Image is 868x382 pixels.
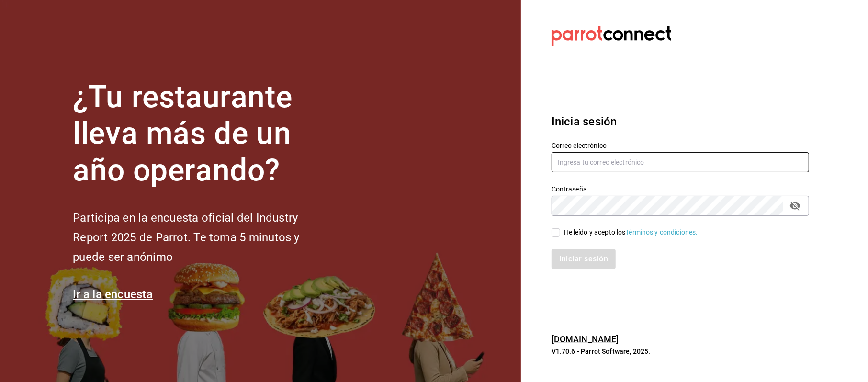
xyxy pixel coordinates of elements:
button: passwordField [787,198,803,214]
p: V1.70.6 - Parrot Software, 2025. [552,347,809,356]
div: He leído y acepto los [564,227,698,237]
label: Correo electrónico [552,142,809,149]
label: Contraseña [552,186,809,192]
input: Ingresa tu correo electrónico [552,152,809,172]
a: Términos y condiciones. [626,228,698,236]
a: Ir a la encuesta [73,288,153,301]
a: [DOMAIN_NAME] [552,334,619,344]
h3: Inicia sesión [552,113,809,130]
h1: ¿Tu restaurante lleva más de un año operando? [73,79,331,189]
h2: Participa en la encuesta oficial del Industry Report 2025 de Parrot. Te toma 5 minutos y puede se... [73,208,331,267]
